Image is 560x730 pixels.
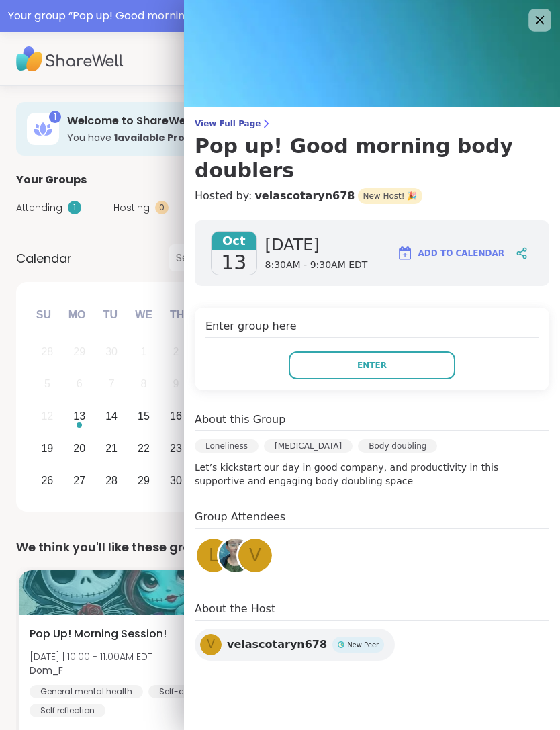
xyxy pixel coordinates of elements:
[77,375,83,393] div: 6
[358,439,437,453] div: Body doubling
[16,201,62,215] span: Attending
[8,8,552,24] div: Your group “ Pop up! Good morning body doublers ” has started. Click here to enter!
[97,466,126,495] div: Choose Tuesday, October 28th, 2025
[141,375,147,393] div: 8
[65,370,94,399] div: Not available Monday, October 6th, 2025
[155,201,169,214] div: 0
[30,650,152,664] span: [DATE] | 10:00 - 11:00AM EDT
[41,343,53,361] div: 28
[129,300,158,330] div: We
[41,407,53,425] div: 12
[170,439,182,457] div: 23
[195,439,259,453] div: Loneliness
[68,201,81,214] div: 1
[97,338,126,367] div: Not available Tuesday, September 30th, 2025
[162,434,191,463] div: Choose Thursday, October 23rd, 2025
[217,537,254,574] a: tgentry93
[29,300,58,330] div: Su
[173,343,179,361] div: 2
[16,172,87,188] span: Your Groups
[141,343,147,361] div: 1
[148,685,208,698] div: Self-care
[195,601,549,621] h4: About the Host
[195,118,549,129] span: View Full Page
[212,232,256,250] span: Oct
[114,131,218,144] b: 1 available Pro credit
[162,402,191,431] div: Choose Thursday, October 16th, 2025
[265,234,368,256] span: [DATE]
[195,509,549,529] h4: Group Attendees
[195,461,549,488] p: Let’s kickstart our day in good company, and productivity in this supportive and engaging body do...
[16,538,544,557] div: We think you'll like these groups
[289,351,455,379] button: Enter
[162,466,191,495] div: Choose Thursday, October 30th, 2025
[97,402,126,431] div: Choose Tuesday, October 14th, 2025
[195,188,549,204] h4: Hosted by:
[418,247,504,259] span: Add to Calendar
[105,471,118,490] div: 28
[113,201,150,215] span: Hosting
[95,300,125,330] div: Tu
[33,338,62,367] div: Not available Sunday, September 28th, 2025
[33,466,62,495] div: Choose Sunday, October 26th, 2025
[130,402,158,431] div: Choose Wednesday, October 15th, 2025
[30,685,143,698] div: General mental health
[358,188,423,204] span: New Host! 🎉
[105,439,118,457] div: 21
[65,402,94,431] div: Choose Monday, October 13th, 2025
[65,338,94,367] div: Not available Monday, September 29th, 2025
[162,300,192,330] div: Th
[209,543,219,569] span: l
[195,537,232,574] a: l
[130,338,158,367] div: Not available Wednesday, October 1st, 2025
[73,343,85,361] div: 29
[195,134,549,183] h3: Pop up! Good morning body doublers
[67,113,407,128] h3: Welcome to ShareWell
[265,259,368,272] span: 8:30AM - 9:30AM EDT
[73,471,85,490] div: 27
[347,640,379,650] span: New Peer
[138,407,150,425] div: 15
[207,636,215,653] span: v
[33,370,62,399] div: Not available Sunday, October 5th, 2025
[397,245,413,261] img: ShareWell Logomark
[65,466,94,495] div: Choose Monday, October 27th, 2025
[254,188,355,204] a: velascotaryn678
[67,131,407,144] h3: You have to book a coaching group.
[41,471,53,490] div: 26
[97,370,126,399] div: Not available Tuesday, October 7th, 2025
[73,407,85,425] div: 13
[138,439,150,457] div: 22
[130,466,158,495] div: Choose Wednesday, October 29th, 2025
[73,439,85,457] div: 20
[62,300,91,330] div: Mo
[205,318,539,338] h4: Enter group here
[105,407,118,425] div: 14
[338,641,344,648] img: New Peer
[170,471,182,490] div: 30
[195,118,549,183] a: View Full PagePop up! Good morning body doublers
[236,537,274,574] a: v
[30,704,105,717] div: Self reflection
[391,237,510,269] button: Add to Calendar
[170,407,182,425] div: 16
[97,434,126,463] div: Choose Tuesday, October 21st, 2025
[109,375,115,393] div: 7
[357,359,387,371] span: Enter
[33,402,62,431] div: Not available Sunday, October 12th, 2025
[162,370,191,399] div: Not available Thursday, October 9th, 2025
[16,249,72,267] span: Calendar
[33,434,62,463] div: Choose Sunday, October 19th, 2025
[105,343,118,361] div: 30
[30,626,167,642] span: Pop Up! Morning Session!
[219,539,252,572] img: tgentry93
[130,370,158,399] div: Not available Wednesday, October 8th, 2025
[65,434,94,463] div: Choose Monday, October 20th, 2025
[138,471,150,490] div: 29
[49,111,61,123] div: 1
[173,375,179,393] div: 9
[195,412,285,428] h4: About this Group
[30,664,63,677] b: Dom_F
[264,439,353,453] div: [MEDICAL_DATA]
[162,338,191,367] div: Not available Thursday, October 2nd, 2025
